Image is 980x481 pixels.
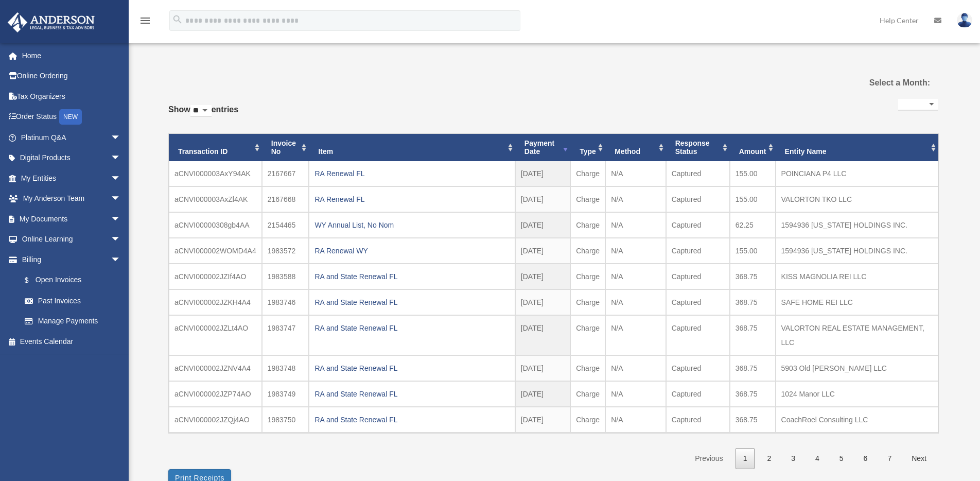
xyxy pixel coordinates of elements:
[262,407,309,433] td: 1983750
[666,381,730,407] td: Captured
[262,186,309,212] td: 2167668
[730,407,776,433] td: 368.75
[570,238,605,264] td: Charge
[515,289,570,315] td: [DATE]
[5,12,98,32] img: Anderson Advisors Platinum Portal
[666,186,730,212] td: Captured
[14,290,131,311] a: Past Invoices
[169,264,262,289] td: aCNVI000002JZIf4AO
[570,315,605,355] td: Charge
[730,355,776,381] td: 368.75
[759,448,779,469] a: 2
[776,264,938,289] td: KISS MAGNOLIA REI LLC
[169,355,262,381] td: aCNVI000002JZNV4A4
[14,270,136,291] a: $Open Invoices
[7,86,136,107] a: Tax Organizers
[730,186,776,212] td: 155.00
[570,212,605,238] td: Charge
[515,407,570,433] td: [DATE]
[169,381,262,407] td: aCNVI000002JZP74AO
[314,166,509,181] div: RA Renewal FL
[169,161,262,186] td: aCNVI000003AxY94AK
[169,238,262,264] td: aCNVI000002WOMD4A4
[262,381,309,407] td: 1983749
[111,127,131,148] span: arrow_drop_down
[730,381,776,407] td: 368.75
[14,311,136,332] a: Manage Payments
[605,238,666,264] td: N/A
[570,355,605,381] td: Charge
[169,134,262,162] th: Transaction ID: activate to sort column ascending
[169,289,262,315] td: aCNVI000002JZKH4A4
[817,76,930,90] label: Select a Month:
[666,161,730,186] td: Captured
[309,134,515,162] th: Item: activate to sort column ascending
[776,238,938,264] td: 1594936 [US_STATE] HOLDINGS INC.
[314,413,509,427] div: RA and State Renewal FL
[904,448,934,469] a: Next
[605,186,666,212] td: N/A
[169,186,262,212] td: aCNVI000003AxZl4AK
[262,289,309,315] td: 1983746
[262,238,309,264] td: 1983572
[605,381,666,407] td: N/A
[666,134,730,162] th: Response Status: activate to sort column ascending
[515,264,570,289] td: [DATE]
[570,186,605,212] td: Charge
[7,209,136,229] a: My Documentsarrow_drop_down
[262,355,309,381] td: 1983748
[570,264,605,289] td: Charge
[314,321,509,335] div: RA and State Renewal FL
[262,161,309,186] td: 2167667
[111,209,131,230] span: arrow_drop_down
[7,331,136,352] a: Events Calendar
[515,315,570,355] td: [DATE]
[515,212,570,238] td: [DATE]
[783,448,803,469] a: 3
[730,161,776,186] td: 155.00
[880,448,899,469] a: 7
[169,315,262,355] td: aCNVI000002JZLt4AO
[515,355,570,381] td: [DATE]
[314,269,509,284] div: RA and State Renewal FL
[776,407,938,433] td: CoachRoel Consulting LLC
[7,168,136,188] a: My Entitiesarrow_drop_down
[314,295,509,310] div: RA and State Renewal FL
[314,361,509,375] div: RA and State Renewal FL
[7,249,136,270] a: Billingarrow_drop_down
[7,127,136,148] a: Platinum Q&Aarrow_drop_down
[570,381,605,407] td: Charge
[190,105,212,117] select: Showentries
[111,168,131,189] span: arrow_drop_down
[111,148,131,169] span: arrow_drop_down
[666,315,730,355] td: Captured
[605,355,666,381] td: N/A
[30,274,36,287] span: $
[687,448,730,469] a: Previous
[59,109,82,125] div: NEW
[262,315,309,355] td: 1983747
[172,14,183,25] i: search
[730,134,776,162] th: Amount: activate to sort column ascending
[139,18,151,27] a: menu
[730,315,776,355] td: 368.75
[515,186,570,212] td: [DATE]
[570,134,605,162] th: Type: activate to sort column ascending
[666,355,730,381] td: Captured
[314,387,509,401] div: RA and State Renewal FL
[7,66,136,87] a: Online Ordering
[808,448,827,469] a: 4
[776,289,938,315] td: SAFE HOME REI LLC
[605,212,666,238] td: N/A
[168,102,238,127] label: Show entries
[666,212,730,238] td: Captured
[605,407,666,433] td: N/A
[570,289,605,315] td: Charge
[776,315,938,355] td: VALORTON REAL ESTATE MANAGEMENT, LLC
[7,107,136,128] a: Order StatusNEW
[515,161,570,186] td: [DATE]
[262,212,309,238] td: 2154465
[605,315,666,355] td: N/A
[515,381,570,407] td: [DATE]
[570,161,605,186] td: Charge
